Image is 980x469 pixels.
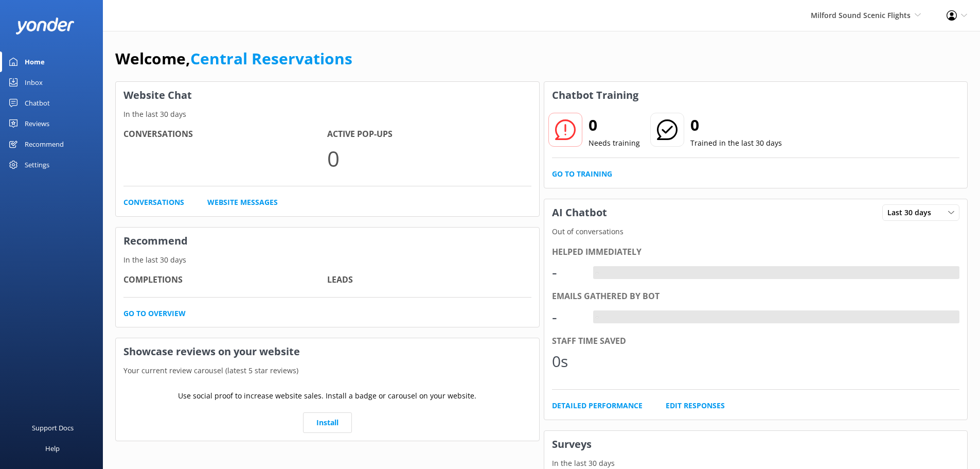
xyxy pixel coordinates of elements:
[25,113,49,134] div: Reviews
[45,438,60,459] div: Help
[544,431,968,458] h3: Surveys
[544,458,968,469] p: In the last 30 days
[552,260,583,285] div: -
[887,207,937,218] span: Last 30 days
[25,93,50,113] div: Chatbot
[552,335,960,348] div: Staff time saved
[593,266,601,280] div: -
[303,412,352,433] a: Install
[811,10,911,20] span: Milford Sound Scenic Flights
[178,390,476,402] p: Use social proof to increase website sales. Install a badge or carousel on your website.
[552,349,583,374] div: 0s
[327,273,531,287] h4: Leads
[15,18,75,34] img: yonder-white-logo.png
[190,48,352,69] a: Central Reservations
[123,273,327,287] h4: Completions
[116,109,539,120] p: In the last 30 days
[25,51,45,72] div: Home
[690,137,782,149] p: Trained in the last 30 days
[589,113,640,137] h2: 0
[207,197,278,208] a: Website Messages
[32,418,74,438] div: Support Docs
[25,134,64,154] div: Recommend
[552,400,643,411] a: Detailed Performance
[544,199,615,226] h3: AI Chatbot
[116,338,539,365] h3: Showcase reviews on your website
[589,137,640,149] p: Needs training
[544,82,646,109] h3: Chatbot Training
[115,46,352,71] h1: Welcome,
[552,168,612,180] a: Go to Training
[593,310,601,324] div: -
[552,290,960,303] div: Emails gathered by bot
[123,197,184,208] a: Conversations
[25,72,43,93] div: Inbox
[666,400,725,411] a: Edit Responses
[123,308,186,319] a: Go to overview
[690,113,782,137] h2: 0
[327,141,531,176] p: 0
[327,128,531,141] h4: Active Pop-ups
[116,365,539,376] p: Your current review carousel (latest 5 star reviews)
[116,82,539,109] h3: Website Chat
[116,254,539,266] p: In the last 30 days
[123,128,327,141] h4: Conversations
[552,305,583,329] div: -
[544,226,968,237] p: Out of conversations
[116,228,539,254] h3: Recommend
[552,246,960,259] div: Helped immediately
[25,154,49,175] div: Settings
